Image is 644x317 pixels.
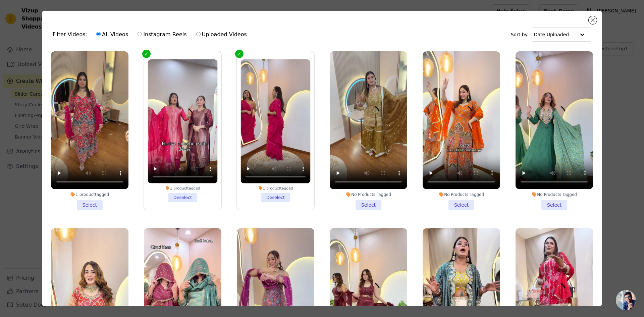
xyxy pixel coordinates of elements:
[589,16,597,24] button: Close modal
[616,290,636,310] div: Open chat
[137,30,187,39] label: Instagram Reels
[423,192,500,197] div: No Products Tagged
[330,192,407,197] div: No Products Tagged
[196,30,247,39] label: Uploaded Videos
[511,28,592,42] div: Sort by:
[96,30,128,39] label: All Videos
[148,186,217,191] div: 1 product tagged
[51,192,128,197] div: 1 product tagged
[240,186,310,191] div: 1 product tagged
[516,192,593,197] div: No Products Tagged
[53,27,251,42] div: Filter Videos:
